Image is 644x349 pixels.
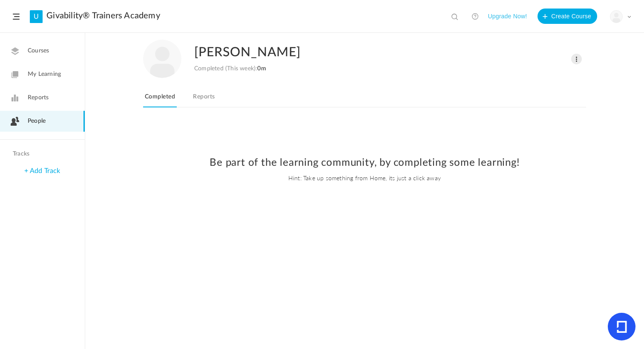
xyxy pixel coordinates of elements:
h2: Be part of the learning community, by completing some learning! [94,157,635,169]
span: Courses [28,46,49,55]
button: Create Course [538,9,597,24]
div: Completed (This week): [194,65,266,72]
a: Givability® Trainers Academy [46,11,160,21]
img: user-image.png [610,11,622,23]
span: 0m [257,66,266,72]
a: + Add Track [24,167,60,174]
a: U [30,10,43,23]
h4: Tracks [13,150,70,158]
img: user-image.png [143,40,181,78]
a: Completed [143,91,177,107]
span: People [28,117,46,126]
span: Reports [28,93,49,102]
span: Hint: Take up something from Home, its just a click away [94,173,635,182]
a: Reports [191,91,216,107]
span: My Learning [28,70,61,79]
button: Upgrade Now! [488,9,527,24]
h2: [PERSON_NAME] [194,40,549,65]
